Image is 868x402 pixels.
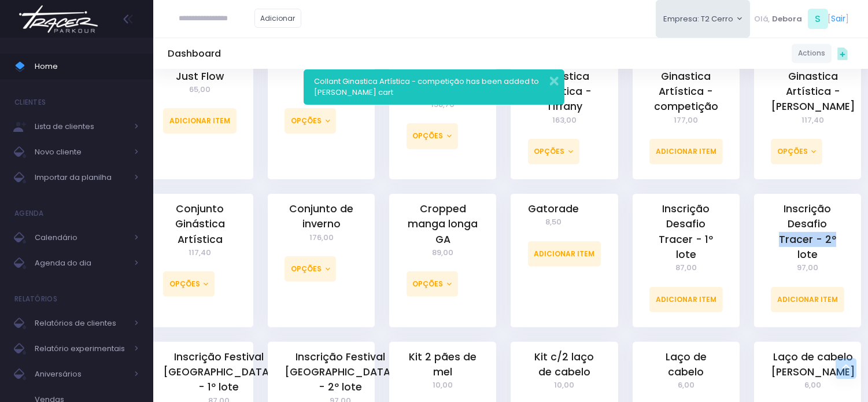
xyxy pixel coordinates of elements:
span: Debora [772,13,802,25]
a: Cropped manga longa GA [407,201,480,247]
a: Conjunto de inverno [285,201,358,232]
h4: Agenda [14,202,44,225]
span: Home [35,59,139,74]
span: 6,00 [649,379,723,391]
span: 117,40 [771,115,855,126]
button: Opções [407,271,458,297]
span: 39,90 [285,84,358,95]
a: Sair [832,13,846,25]
button: Opções [285,108,336,134]
a: Inscrição Festival [GEOGRAPHIC_DATA] - 2º lote [285,349,396,395]
span: 158,70 [407,99,480,110]
a: Kit c/2 laço de cabelo [528,349,601,380]
a: Inscrição Desafio Tracer - 1º lote [649,201,723,262]
a: Conjunto Ginástica Artística [163,201,237,247]
span: Importar da planilha [35,170,127,185]
a: Adicionar [254,9,302,28]
span: 65,00 [163,84,237,95]
span: Calendário [35,230,127,245]
a: Collant Ginastica Artística - competição [649,53,723,114]
span: 89,00 [407,247,480,259]
a: Actions [792,44,832,63]
span: S [808,9,828,29]
button: Opções [285,256,336,282]
span: Olá, [755,13,770,25]
button: Opções [771,139,822,164]
span: 8,50 [528,216,579,228]
a: Collant Ginastica Artística - Tiffany [528,53,601,114]
span: 87,00 [649,262,723,274]
h5: Dashboard [168,48,221,60]
a: Adicionar Item [771,287,844,312]
div: [ ] [750,6,854,32]
a: Conjunto Ginastica Artística - [PERSON_NAME] [771,53,855,114]
span: 177,00 [649,115,723,126]
h4: Clientes [14,91,46,114]
span: 97,00 [771,262,844,274]
a: Adicionar Item [163,108,237,134]
a: Laço de cabelo [649,349,723,380]
a: Kit 2 pães de mel [407,349,480,380]
span: 117,40 [163,247,237,259]
button: Opções [163,271,215,297]
button: Opções [528,139,579,164]
span: 10,00 [528,379,601,391]
span: 6,00 [771,379,855,391]
a: Adicionar Item [649,287,723,312]
a: Adicionar Item [649,139,723,164]
a: Inscrição Desafio Tracer - 2º lote [771,201,844,262]
a: Adicionar Item [528,241,601,267]
a: Gatorade [528,201,579,216]
button: Opções [407,123,458,149]
span: Lista de clientes [35,119,127,134]
span: 10,00 [407,379,480,391]
span: 163,00 [528,115,601,126]
span: Relatórios de clientes [35,316,127,331]
a: Laço de cabelo [PERSON_NAME] [771,349,855,380]
span: 176,00 [285,232,358,244]
span: Aniversários [35,367,127,382]
h4: Relatórios [14,287,57,311]
span: Relatório experimentais [35,341,127,356]
span: Novo cliente [35,145,127,160]
span: Collant Ginastica Artística - competição has been added to [PERSON_NAME] cart [314,76,539,98]
span: Agenda do dia [35,256,127,271]
a: Inscrição Festival [GEOGRAPHIC_DATA] - 1º lote [163,349,274,395]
